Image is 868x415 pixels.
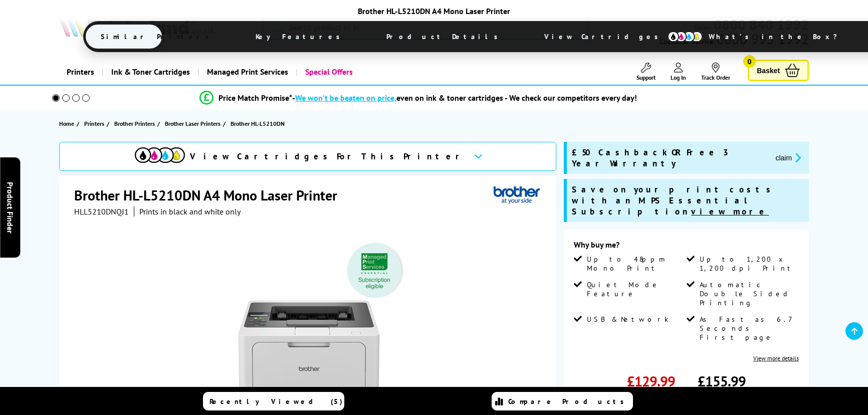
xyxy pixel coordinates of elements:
[572,184,775,217] span: Save on your print costs with an MPS Essential Subscription
[668,31,703,42] img: cmyk-icon.svg
[574,240,799,255] div: Why buy me?
[231,118,285,129] span: Brother HL-L5210DN
[203,392,344,410] a: Recently Viewed (5)
[691,206,769,217] u: view more
[572,147,767,169] span: £50 Cashback OR Free 3 Year Warranty
[757,64,780,77] span: Basket
[587,315,669,324] span: USB & Network
[587,280,684,298] span: Quiet Mode Feature
[508,397,629,406] span: Compare Products
[135,147,185,163] img: View Cartridges
[38,89,798,107] li: modal_Promise
[102,59,197,85] a: Ink & Toner Cartridges
[139,206,241,217] i: Prints in black and white only
[743,55,756,68] span: 0
[197,59,296,85] a: Managed Print Services
[5,182,15,234] span: Product Finder
[671,74,686,81] span: Log In
[114,118,157,129] a: Brother Printers
[190,151,466,162] span: View Cartridges For This Printer
[219,93,292,103] span: Price Match Promise*
[627,372,675,390] span: £129.99
[753,354,799,362] a: View more details
[241,25,360,49] span: Key Features
[700,280,797,307] span: Automatic Double Sided Printing
[492,392,633,410] a: Compare Products
[748,60,809,81] a: Basket 0
[296,59,360,85] a: Special Offers
[165,118,223,129] a: Brother Laser Printers
[74,206,129,217] span: HLL5210DNQJ1
[74,186,347,204] h1: Brother HL-L5210DN A4 Mono Laser Printer
[295,93,396,103] span: We won’t be beaten on price,
[292,93,637,103] div: - even on ink & toner cartridges - We check our competitors every day!
[84,118,104,129] span: Printers
[231,118,287,129] a: Brother HL-L5210DN
[700,255,797,273] span: Up to 1,200 x 1,200 dpi Print
[587,255,684,273] span: Up to 48ppm Mono Print
[671,63,686,81] a: Log In
[700,315,797,342] span: As Fast as 6.7 Seconds First page
[371,25,518,49] span: Product Details
[694,25,862,49] span: What’s in the Box?
[636,74,656,81] span: Support
[698,372,746,390] span: £155.99
[636,63,656,81] a: Support
[59,118,77,129] a: Home
[86,25,230,49] span: Similar Printers
[165,118,221,129] span: Brother Laser Printers
[494,186,540,204] img: Brother
[114,118,155,129] span: Brother Printers
[701,63,730,81] a: Track Order
[84,118,107,129] a: Printers
[772,152,804,163] button: promo-description
[529,24,683,50] span: View Cartridges
[209,397,343,406] span: Recently Viewed (5)
[59,118,74,129] span: Home
[59,59,102,85] a: Printers
[83,6,785,16] div: Brother HL-L5210DN A4 Mono Laser Printer
[111,59,190,85] span: Ink & Toner Cartridges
